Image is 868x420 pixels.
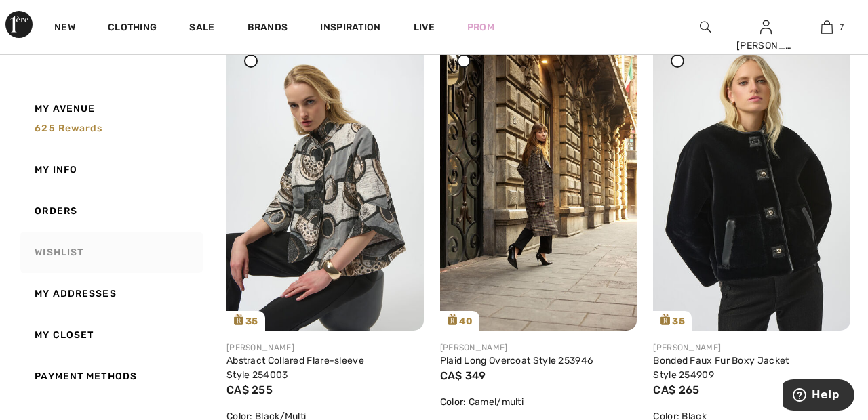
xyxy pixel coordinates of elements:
span: CA$ 265 [653,383,699,396]
div: [PERSON_NAME] [440,341,637,354]
a: Clothing [108,22,157,36]
div: [PERSON_NAME] [736,39,796,53]
a: Payment Methods [18,356,203,397]
a: My Info [18,149,203,190]
span: 7 [840,21,844,33]
a: Orders [18,190,203,232]
img: search the website [700,19,711,35]
iframe: Opens a widget where you can find more information [783,379,854,413]
a: 35 [226,36,424,331]
a: Sale [189,22,214,36]
div: [PERSON_NAME] [226,341,424,354]
a: Prom [467,20,494,35]
img: joseph-ribkoff-outerwear-camel-multi_253946_6_560d_search.jpg [440,36,637,331]
a: 35 [653,36,850,331]
a: Sign In [760,20,772,33]
span: 625 rewards [35,123,102,134]
div: [PERSON_NAME] [653,341,850,354]
a: Live [414,20,435,35]
img: My Bag [821,19,833,35]
img: joseph-ribkoff-jackets-blazers-black-multi_254003_2_6967_search.jpg [226,36,424,331]
img: My Info [760,19,772,35]
span: My Avenue [35,102,95,116]
span: Inspiration [320,22,380,36]
a: 40 [440,36,637,331]
a: Abstract Collared Flare-sleeve Style 254003 [226,355,364,381]
a: Brands [248,22,288,36]
img: joseph-ribkoff-jackets-blazers-black_254909a_3_3984_search.jpg [653,36,850,331]
a: 7 [797,19,856,35]
span: CA$ 349 [440,369,486,382]
div: Color: Camel/multi [440,395,637,409]
a: Bonded Faux Fur Boxy Jacket Style 254909 [653,355,789,381]
a: New [54,22,75,36]
span: CA$ 255 [226,383,273,396]
a: Plaid Long Overcoat Style 253946 [440,355,593,366]
a: My Addresses [18,273,203,314]
a: Wishlist [18,232,203,273]
img: 1ère Avenue [5,11,33,38]
a: My Closet [18,314,203,356]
